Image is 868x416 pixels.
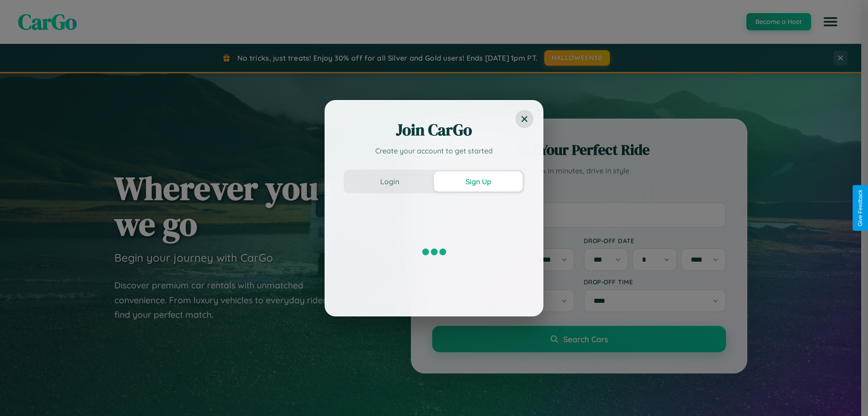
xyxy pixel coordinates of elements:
h2: Join CarGo [344,119,524,141]
button: Sign Up [434,172,523,191]
button: Login [345,172,434,191]
p: Create your account to get started [344,145,524,156]
div: Give Feedback [857,190,863,226]
iframe: Intercom live chat [9,385,31,407]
